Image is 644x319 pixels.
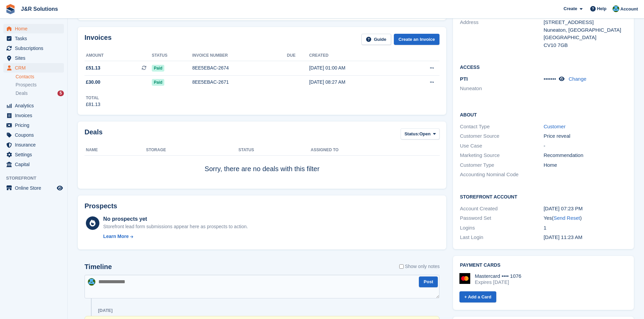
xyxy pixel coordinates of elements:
[394,34,440,45] a: Create an Invoice
[3,34,64,43] a: menu
[15,130,55,140] span: Coupons
[103,233,248,240] a: Learn More
[544,19,627,26] div: [STREET_ADDRESS]
[460,263,627,268] h2: Payment cards
[103,223,248,230] div: Storefront lead form submissions appear here as prospects to action.
[85,202,117,210] h2: Prospects
[3,130,64,140] a: menu
[3,111,64,120] a: menu
[460,205,543,213] div: Account Created
[459,273,470,284] img: Mastercard Logo
[3,150,64,159] a: menu
[460,142,543,150] div: Use Case
[553,215,580,221] a: Send Reset
[15,140,55,150] span: Insurance
[85,145,146,156] th: Name
[88,278,95,286] img: Macie Adcock
[460,19,543,49] div: Address
[15,53,55,63] span: Sites
[15,44,55,53] span: Subscriptions
[146,145,238,156] th: Storage
[3,53,64,63] a: menu
[544,234,582,240] time: 2025-10-04 10:23:16 UTC
[3,44,64,53] a: menu
[3,160,64,169] a: menu
[544,34,627,42] div: [GEOGRAPHIC_DATA]
[85,128,102,141] h2: Deals
[460,214,543,222] div: Password Set
[620,6,638,12] span: Account
[460,85,543,92] li: Nuneaton
[399,263,440,270] label: Show only notes
[460,224,543,232] div: Logins
[3,101,64,110] a: menu
[205,165,319,172] span: Sorry, there are no deals with this filter
[309,79,403,86] div: [DATE] 08:27 AM
[311,145,439,156] th: Assigned to
[552,215,581,221] span: ( )
[460,132,543,140] div: Customer Source
[3,121,64,130] a: menu
[460,193,627,200] h2: Storefront Account
[460,171,543,179] div: Accounting Nominal Code
[86,95,100,101] div: Total
[16,82,37,88] span: Prospects
[238,145,311,156] th: Status
[152,65,164,72] span: Paid
[544,132,627,140] div: Price reveal
[15,121,55,130] span: Pricing
[15,24,55,33] span: Home
[404,131,419,137] span: Status:
[57,90,64,96] div: 5
[15,111,55,120] span: Invoices
[460,123,543,131] div: Contact Type
[152,50,192,61] th: Status
[544,26,627,34] div: Nuneaton, [GEOGRAPHIC_DATA]
[309,64,403,72] div: [DATE] 01:00 AM
[544,42,627,49] div: CV10 7GB
[16,90,28,97] span: Deals
[544,214,627,222] div: Yes
[103,233,128,240] div: Learn More
[544,76,556,82] span: •••••••
[6,175,67,182] span: Storefront
[544,124,566,129] a: Customer
[544,161,627,169] div: Home
[152,79,164,86] span: Paid
[192,50,287,61] th: Invoice number
[475,273,521,279] div: Mastercard •••• 1076
[419,131,430,137] span: Open
[569,76,587,82] a: Change
[460,152,543,159] div: Marketing Source
[309,50,403,61] th: Created
[460,234,543,241] div: Last Login
[192,64,287,72] div: 8EE5EBAC-2674
[16,81,64,88] a: Prospects
[3,63,64,73] a: menu
[15,101,55,110] span: Analytics
[15,34,55,43] span: Tasks
[192,79,287,86] div: 8EE5EBAC-2671
[287,50,309,61] th: Due
[3,24,64,33] a: menu
[460,63,627,70] h2: Access
[361,34,391,45] a: Guide
[85,263,112,271] h2: Timeline
[460,161,543,169] div: Customer Type
[419,276,438,288] button: Post
[399,263,404,270] input: Show only notes
[460,76,468,82] span: PTI
[85,34,112,45] h2: Invoices
[85,50,152,61] th: Amount
[544,205,627,213] div: [DATE] 07:23 PM
[98,308,113,313] div: [DATE]
[3,140,64,150] a: menu
[3,183,64,193] a: menu
[5,4,16,14] img: stora-icon-8386f47178a22dfd0bd8f6a31ec36ba5ce8667c1dd55bd0f319d3a0aa187defe.svg
[18,3,61,15] a: J&R Solutions
[16,90,64,97] a: Deals 5
[459,291,496,302] a: + Add a Card
[15,183,55,193] span: Online Store
[475,279,521,285] div: Expires [DATE]
[544,224,627,232] div: 1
